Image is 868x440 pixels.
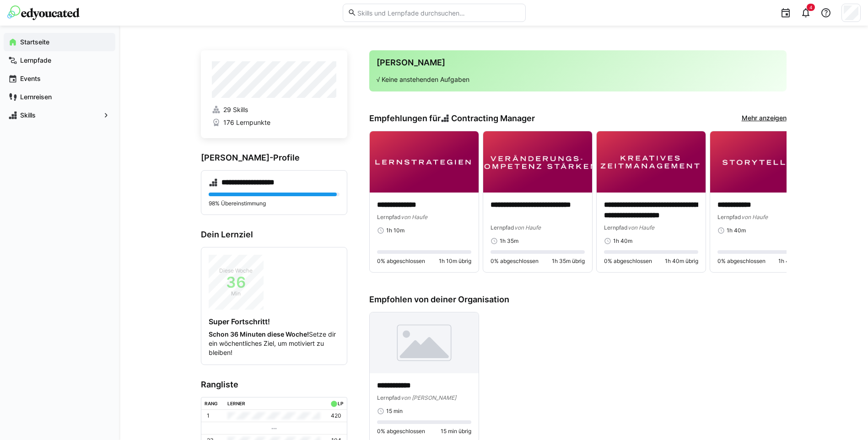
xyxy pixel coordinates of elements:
[369,113,535,123] h3: Empfehlungen für
[483,131,592,193] img: image
[370,312,479,374] img: image
[223,105,248,114] span: 29 Skills
[742,113,787,123] a: Mehr anzeigen
[491,224,514,231] span: Lernpfad
[201,230,347,240] h3: Dein Lernziel
[604,258,652,265] span: 0% abgeschlossen
[386,227,404,234] span: 1h 10m
[377,75,779,84] p: √ Keine anstehenden Aufgaben
[514,224,541,231] span: von Haufe
[356,9,520,17] input: Skills und Lernpfade durchsuchen…
[809,5,812,10] span: 4
[212,105,336,114] a: 29 Skills
[370,131,479,193] img: image
[441,428,471,435] span: 15 min übrig
[741,214,768,220] span: von Haufe
[338,401,343,406] div: LP
[597,131,706,193] img: image
[491,258,539,265] span: 0% abgeschlossen
[377,58,779,68] h3: [PERSON_NAME]
[227,401,245,406] div: Lerner
[727,227,746,234] span: 1h 40m
[717,258,766,265] span: 0% abgeschlossen
[209,330,309,338] strong: Schon 36 Minuten diese Woche!
[604,224,628,231] span: Lernpfad
[778,258,812,265] span: 1h 40m übrig
[377,258,425,265] span: 0% abgeschlossen
[628,224,654,231] span: von Haufe
[613,237,632,245] span: 1h 40m
[386,408,403,415] span: 15 min
[331,412,341,419] p: 420
[401,214,427,220] span: von Haufe
[401,394,456,401] span: von [PERSON_NAME]
[209,330,340,357] p: Setze dir ein wöchentliches Ziel, um motiviert zu bleiben!
[209,317,340,326] h4: Super Fortschritt!
[552,258,585,265] span: 1h 35m übrig
[377,428,425,435] span: 0% abgeschlossen
[439,258,471,265] span: 1h 10m übrig
[451,113,535,123] span: Contracting Manager
[201,153,347,163] h3: [PERSON_NAME]-Profile
[717,214,741,220] span: Lernpfad
[377,394,401,401] span: Lernpfad
[377,214,401,220] span: Lernpfad
[665,258,698,265] span: 1h 40m übrig
[205,401,218,406] div: Rang
[369,295,787,305] h3: Empfohlen von deiner Organisation
[209,200,340,207] p: 98% Übereinstimmung
[500,237,518,245] span: 1h 35m
[710,131,819,193] img: image
[223,118,270,127] span: 176 Lernpunkte
[207,412,210,419] p: 1
[201,380,347,390] h3: Rangliste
